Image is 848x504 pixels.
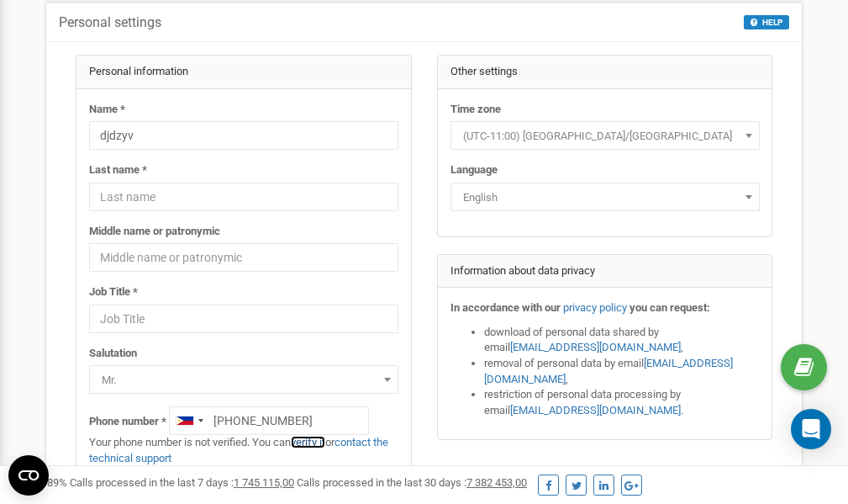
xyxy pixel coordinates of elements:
[466,476,527,489] u: 7 382 453,00
[484,357,733,385] a: [EMAIL_ADDRESS][DOMAIN_NAME]
[89,435,398,466] p: Your phone number is not verified. You can or
[89,102,125,118] label: Name *
[744,15,789,29] button: HELP
[438,255,772,289] div: Information about data privacy
[450,162,498,178] label: Language
[89,436,388,464] a: contact the technical support
[450,121,760,150] span: (UTC-11:00) Pacific/Midway
[95,369,392,392] span: Mr.
[70,476,294,489] span: Calls processed in the last 7 days :
[89,305,398,333] input: Job Title
[169,406,369,435] input: +1-800-555-55-55
[629,301,710,314] strong: you can request:
[89,365,398,394] span: Mr.
[484,387,760,418] li: restriction of personal data processing by email .
[89,346,137,362] label: Salutation
[8,455,49,496] button: Open CMP widget
[456,186,754,210] span: English
[89,183,398,211] input: Last name
[89,414,166,430] label: Phone number *
[563,301,627,314] a: privacy policy
[450,183,760,211] span: English
[510,404,681,416] a: [EMAIL_ADDRESS][DOMAIN_NAME]
[89,243,398,272] input: Middle name or patronymic
[456,125,754,148] span: (UTC-11:00) Pacific/Midway
[89,162,147,178] label: Last name *
[89,224,220,240] label: Middle name or patronymic
[438,56,772,89] div: Other settings
[76,56,411,89] div: Personal information
[297,476,527,489] span: Calls processed in the last 30 days :
[510,341,681,353] a: [EMAIL_ADDRESS][DOMAIN_NAME]
[170,407,208,434] div: Telephone country code
[450,102,501,118] label: Time zone
[484,356,760,387] li: removal of personal data by email ,
[59,15,161,30] h5: Personal settings
[89,121,398,150] input: Name
[234,476,294,489] u: 1 745 115,00
[291,436,325,448] a: verify it
[791,409,831,449] div: Open Intercom Messenger
[450,301,561,314] strong: In accordance with our
[484,325,760,356] li: download of personal data shared by email ,
[89,284,138,300] label: Job Title *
